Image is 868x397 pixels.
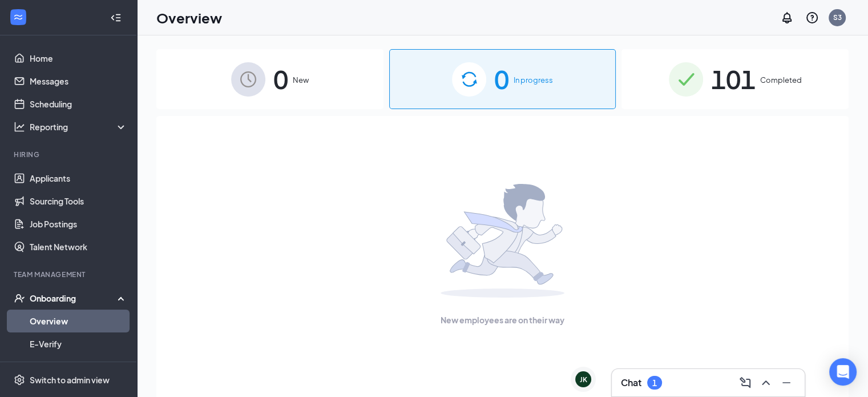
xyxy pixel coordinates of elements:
[30,47,127,70] a: Home
[760,74,802,86] span: Completed
[293,74,309,86] span: New
[780,376,793,390] svg: Minimize
[14,374,25,386] svg: Settings
[156,8,222,27] h1: Overview
[829,358,857,386] div: Open Intercom Messenger
[13,11,24,23] svg: WorkstreamLogo
[494,59,509,99] span: 0
[30,374,110,386] div: Switch to admin view
[30,310,127,332] a: Overview
[30,167,127,190] a: Applicants
[30,355,127,378] a: Onboarding Documents
[777,374,796,392] button: Minimize
[30,70,127,93] a: Messages
[14,150,125,159] div: Hiring
[514,74,553,86] span: In progress
[30,212,127,235] a: Job Postings
[759,376,773,390] svg: ChevronUp
[30,235,127,258] a: Talent Network
[14,292,25,304] svg: UserCheck
[711,59,756,99] span: 101
[652,378,657,388] div: 1
[14,121,25,133] svg: Analysis
[736,374,754,392] button: ComposeMessage
[805,11,819,25] svg: QuestionInfo
[30,121,128,133] div: Reporting
[441,314,564,326] span: New employees are on their way
[833,13,842,22] div: S3
[30,93,127,115] a: Scheduling
[757,374,775,392] button: ChevronUp
[273,59,288,99] span: 0
[30,332,127,355] a: E-Verify
[14,270,125,279] div: Team Management
[738,376,752,390] svg: ComposeMessage
[780,11,794,25] svg: Notifications
[30,292,118,304] div: Onboarding
[580,375,587,384] div: JK
[621,376,641,389] h3: Chat
[30,190,127,212] a: Sourcing Tools
[110,12,122,23] svg: Collapse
